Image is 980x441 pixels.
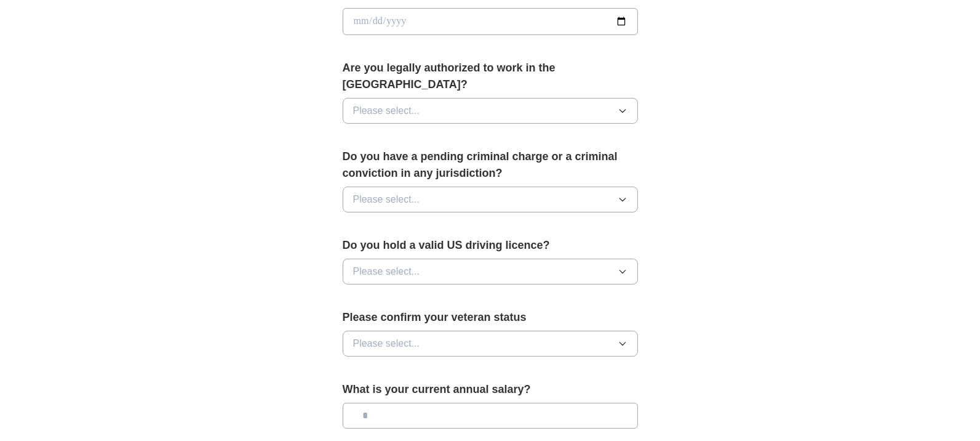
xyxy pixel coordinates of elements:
[343,187,638,212] button: Please select...
[353,192,420,207] span: Please select...
[343,331,638,357] button: Please select...
[343,381,638,398] label: What is your current annual salary?
[343,237,638,254] label: Do you hold a valid US driving licence?
[353,336,420,351] span: Please select...
[353,103,420,118] span: Please select...
[343,98,638,124] button: Please select...
[343,148,638,182] label: Do you have a pending criminal charge or a criminal conviction in any jurisdiction?
[343,60,638,93] label: Are you legally authorized to work in the [GEOGRAPHIC_DATA]?
[343,259,638,285] button: Please select...
[343,309,638,326] label: Please confirm your veteran status
[353,264,420,279] span: Please select...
